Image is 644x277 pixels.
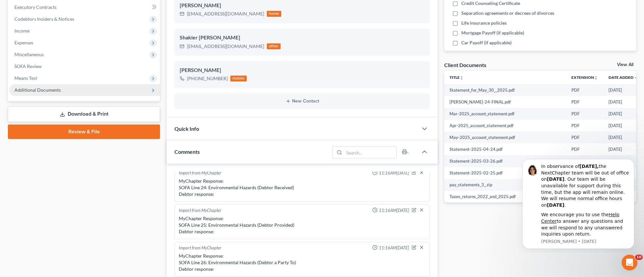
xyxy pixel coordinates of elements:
[444,131,566,143] td: May-2025_account_statement.pdf
[14,63,42,69] span: SOFA Review
[344,147,397,158] input: Search...
[603,96,643,108] td: [DATE]
[179,170,221,176] div: Import from MyChapter
[174,126,199,132] span: Quick Info
[8,125,160,139] a: Review & File
[174,149,200,155] span: Comments
[9,60,160,72] a: SOFA Review
[444,143,566,155] td: Statement-2025-04-24.pdf
[634,76,638,80] i: expand_more
[571,75,598,80] a: Extensionunfold_more
[14,4,57,10] span: Executory Contracts
[180,99,425,104] button: New Contact
[379,170,409,176] span: 11:16AM[DATE]
[444,108,566,120] td: Mar-2025_account_statement.pdf
[603,108,643,120] td: [DATE]
[603,120,643,131] td: [DATE]
[566,108,603,120] td: PDF
[603,131,643,143] td: [DATE]
[379,207,409,214] span: 11:16AM[DATE]
[566,96,603,108] td: PDF
[179,178,425,197] div: MyChapter Response: SOFA Line 24: Environmental Hazards (Debtor Received) Debtor response:
[449,75,464,80] a: Titleunfold_more
[594,76,598,80] i: unfold_more
[179,253,425,272] div: MyChapter Response: SOFA Line 26: Environmental Hazards (Debtor a Party To) Debtor response:
[267,11,281,17] div: home
[14,52,44,57] span: Miscellaneous
[622,255,637,270] iframe: Intercom live chat
[444,120,566,131] td: Apr-2025_account_statement.pdf
[14,87,61,93] span: Additional Documents
[617,62,633,67] a: View All
[180,66,425,74] div: [PERSON_NAME]
[444,96,566,108] td: [PERSON_NAME]-24-FINAL.pdf
[461,20,507,26] span: Life insurance policies
[566,131,603,143] td: PDF
[9,1,160,13] a: Executory Contracts
[179,207,221,214] div: Import from MyChapter
[444,61,486,68] div: Client Documents
[444,167,566,179] td: Statement-2025-02-25.pdf
[14,40,33,45] span: Expenses
[179,215,425,235] div: MyChapter Response: SOFA Line 25: Environmental Hazards (Debtor Provided) Debtor response:
[566,120,603,131] td: PDF
[461,39,512,46] span: Car Payoff (if applicable)
[179,245,221,251] div: Import from MyChapter
[566,84,603,96] td: PDF
[187,11,264,17] div: [EMAIL_ADDRESS][DOMAIN_NAME]
[461,30,524,36] span: Mortgage Payoff (if applicable)
[8,106,160,122] a: Download & Print
[180,2,425,10] div: [PERSON_NAME]
[460,76,464,80] i: unfold_more
[513,155,644,253] iframe: Intercom notifications message
[14,16,74,22] span: Codebtors Insiders & Notices
[635,255,643,260] span: 10
[14,28,30,34] span: Income
[461,10,554,16] span: Separation agreements or decrees of divorces
[180,34,425,42] div: Shakier [PERSON_NAME]
[603,84,643,96] td: [DATE]
[444,84,566,96] td: Statement_for_May_30__2025.pdf
[267,43,281,49] div: other
[566,143,603,155] td: PDF
[603,143,643,155] td: [DATE]
[444,155,566,167] td: Statement-2025-03-26.pdf
[14,75,37,81] span: Means Test
[187,75,228,82] div: [PHONE_NUMBER]
[609,75,638,80] a: Date Added expand_more
[379,245,409,251] span: 11:16AM[DATE]
[230,76,247,81] div: mobile
[444,179,566,191] td: pay_statements_3_.zip
[444,191,566,203] td: Taxes_returns_2022_and_2025.pdf
[187,43,264,50] div: [EMAIL_ADDRESS][DOMAIN_NAME]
